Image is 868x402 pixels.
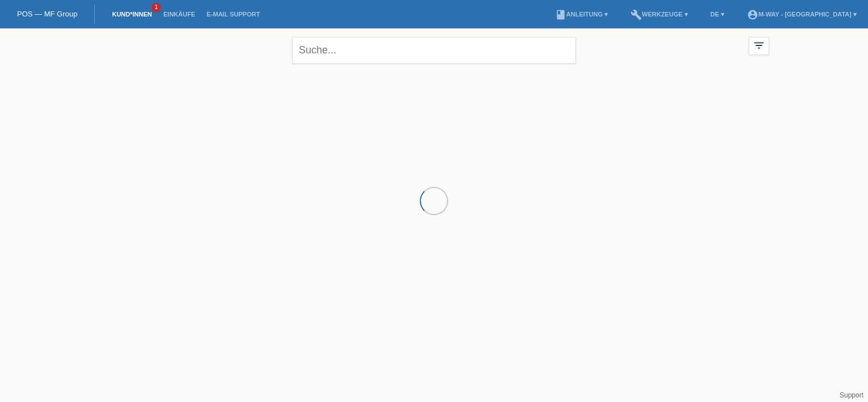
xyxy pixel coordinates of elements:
a: Kund*innen [106,11,157,18]
a: account_circlem-way - [GEOGRAPHIC_DATA] ▾ [741,11,862,18]
a: bookAnleitung ▾ [549,11,614,18]
a: POS — MF Group [17,10,77,18]
a: E-Mail Support [201,11,266,18]
input: Suche... [292,37,576,64]
i: build [631,9,642,20]
a: Support [840,391,863,399]
i: filter_list [753,39,765,52]
a: buildWerkzeuge ▾ [625,11,694,18]
i: book [555,9,566,20]
i: account_circle [747,9,758,20]
a: DE ▾ [705,11,730,18]
span: 1 [152,3,161,12]
a: Einkäufe [157,11,201,18]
